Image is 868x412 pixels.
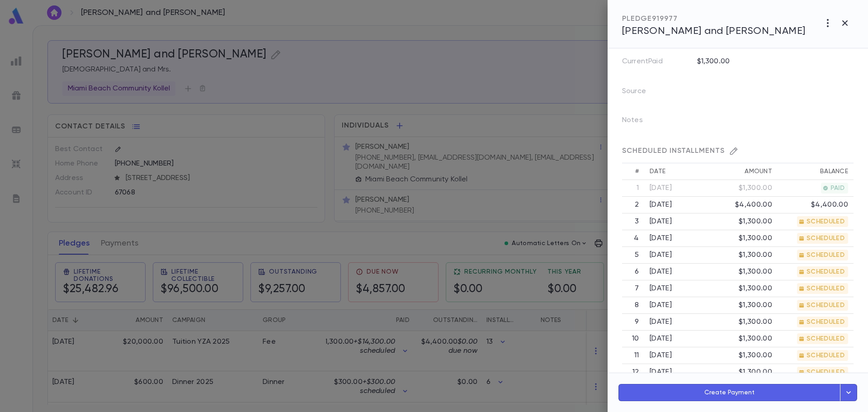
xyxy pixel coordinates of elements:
[622,147,854,156] div: SCHEDULED INSTALLMENTS
[711,180,778,197] td: $1,300.00
[803,335,848,342] span: SCHEDULED
[622,264,644,280] th: 6
[803,318,848,326] span: SCHEDULED
[711,331,778,347] td: $1,300.00
[803,251,848,259] span: SCHEDULED
[711,280,778,297] td: $1,300.00
[711,364,778,381] td: $1,300.00
[622,247,644,264] th: 5
[622,297,644,314] th: 8
[644,264,711,280] td: [DATE]
[644,364,711,381] td: [DATE]
[622,347,644,364] th: 11
[711,297,778,314] td: $1,300.00
[803,235,848,242] span: SCHEDULED
[711,197,778,213] td: $4,400.00
[644,213,711,230] td: [DATE]
[618,384,840,401] button: Create Payment
[711,247,778,264] td: $1,300.00
[711,230,778,247] td: $1,300.00
[644,347,711,364] td: [DATE]
[803,285,848,292] span: SCHEDULED
[622,14,806,24] div: PLEDGE 919977
[711,264,778,280] td: $1,300.00
[644,247,711,264] td: [DATE]
[622,280,644,297] th: 7
[803,218,848,225] span: SCHEDULED
[622,230,644,247] th: 4
[644,280,711,297] td: [DATE]
[803,268,848,275] span: SCHEDULED
[622,113,657,131] p: Notes
[622,84,660,102] p: Source
[644,180,711,197] td: [DATE]
[644,331,711,347] td: [DATE]
[644,297,711,314] td: [DATE]
[778,197,854,213] td: $4,400.00
[803,369,848,376] span: SCHEDULED
[622,331,644,347] th: 10
[622,180,644,197] th: 1
[827,185,848,192] span: PAID
[644,314,711,331] td: [DATE]
[622,163,644,180] th: #
[697,57,730,66] p: $1,300.00
[803,352,848,359] span: SCHEDULED
[711,163,778,180] th: Amount
[711,347,778,364] td: $1,300.00
[622,364,644,381] th: 12
[622,213,644,230] th: 3
[644,197,711,213] td: [DATE]
[711,213,778,230] td: $1,300.00
[622,197,644,213] th: 2
[711,314,778,331] td: $1,300.00
[622,57,663,66] p: Current Paid
[622,26,806,36] span: [PERSON_NAME] and [PERSON_NAME]
[622,314,644,331] th: 9
[778,163,854,180] th: Balance
[803,302,848,309] span: SCHEDULED
[644,163,711,180] th: Date
[644,230,711,247] td: [DATE]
